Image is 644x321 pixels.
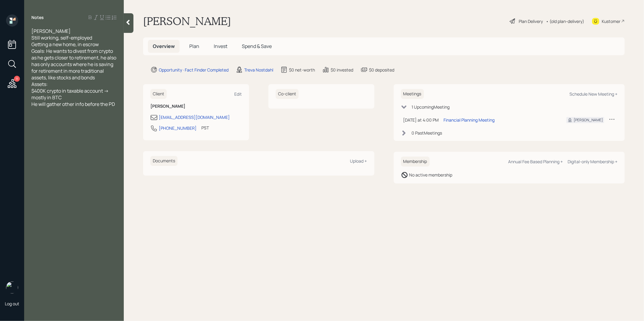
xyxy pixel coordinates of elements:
[31,28,117,107] span: [PERSON_NAME] Still working, self-employed Getting a new home, in escrow Goals: He wants to dives...
[508,159,563,164] div: Annual Fee Based Planning +
[409,172,453,178] div: No active membership
[143,14,231,28] h1: [PERSON_NAME]
[369,67,394,73] div: $0 deposited
[214,43,227,49] span: Invest
[568,159,617,164] div: Digital-only Membership +
[14,76,20,82] div: 11
[519,18,543,24] div: Plan Delivery
[159,125,197,131] div: [PHONE_NUMBER]
[569,91,617,97] div: Schedule New Meeting +
[6,281,18,294] img: treva-nostdahl-headshot.png
[159,67,229,73] div: Opportunity · Fact Finder Completed
[350,158,367,164] div: Upload +
[234,91,242,97] div: Edit
[276,89,299,99] h6: Co-client
[602,18,620,24] div: Kustomer
[153,43,175,49] span: Overview
[242,43,272,49] span: Spend & Save
[401,89,424,99] h6: Meetings
[412,104,450,110] div: 1 Upcoming Meeting
[150,89,167,99] h6: Client
[244,67,273,73] div: Treva Nostdahl
[412,130,442,136] div: 0 Past Meeting s
[150,156,178,166] h6: Documents
[5,301,19,307] div: Log out
[289,67,315,73] div: $0 net-worth
[444,117,495,123] div: Financial Planning Meeting
[546,18,584,24] div: • (old plan-delivery)
[189,43,199,49] span: Plan
[201,125,209,131] div: PST
[574,117,603,123] div: [PERSON_NAME]
[150,104,242,109] h6: [PERSON_NAME]
[31,14,44,21] label: Notes
[401,157,430,167] h6: Membership
[159,114,230,120] div: [EMAIL_ADDRESS][DOMAIN_NAME]
[331,67,353,73] div: $0 invested
[403,117,439,123] div: [DATE] at 4:00 PM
